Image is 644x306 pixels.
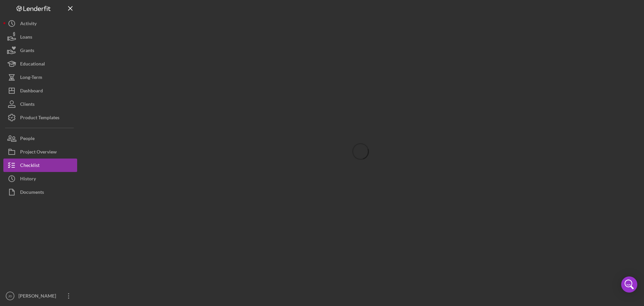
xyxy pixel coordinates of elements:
button: Project Overview [3,145,77,159]
button: Product Templates [3,111,77,124]
div: [PERSON_NAME] [17,289,60,304]
button: Clients [3,97,77,111]
div: Checklist [20,159,40,174]
text: JD [8,294,12,298]
button: History [3,172,77,185]
div: Project Overview [20,145,57,160]
div: Documents [20,185,44,201]
div: Loans [20,30,32,45]
button: People [3,132,77,145]
div: People [20,132,35,147]
button: Educational [3,57,77,71]
div: Product Templates [20,111,59,126]
button: Documents [3,185,77,199]
button: Long-Term [3,71,77,84]
div: Open Intercom Messenger [621,276,637,293]
div: Clients [20,97,35,113]
button: Checklist [3,159,77,172]
div: Dashboard [20,84,43,99]
div: History [20,172,36,187]
button: JD[PERSON_NAME] [3,289,77,303]
div: Activity [20,17,37,32]
button: Loans [3,30,77,44]
div: Grants [20,44,34,59]
button: Activity [3,17,77,30]
div: Long-Term [20,71,42,86]
button: Dashboard [3,84,77,97]
div: Educational [20,57,45,72]
button: Grants [3,44,77,57]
